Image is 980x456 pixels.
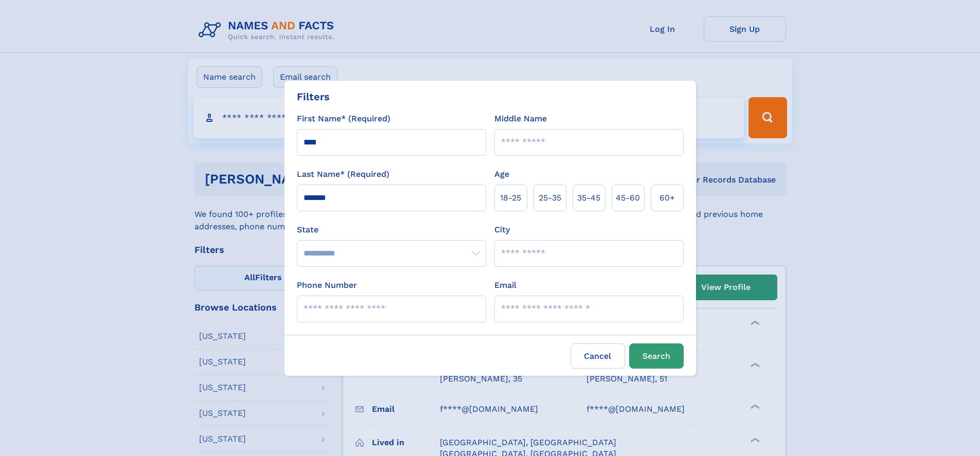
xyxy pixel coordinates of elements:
[571,343,625,369] label: Cancel
[660,192,675,204] span: 60+
[500,192,521,204] span: 18‑25
[494,279,516,291] label: Email
[297,113,390,125] label: First Name* (Required)
[616,192,640,204] span: 45‑60
[297,168,389,180] label: Last Name* (Required)
[539,192,561,204] span: 25‑35
[297,279,357,291] label: Phone Number
[494,113,547,125] label: Middle Name
[494,224,510,236] label: City
[629,343,684,369] button: Search
[297,224,486,236] label: State
[577,192,600,204] span: 35‑45
[297,89,330,104] div: Filters
[494,168,509,180] label: Age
